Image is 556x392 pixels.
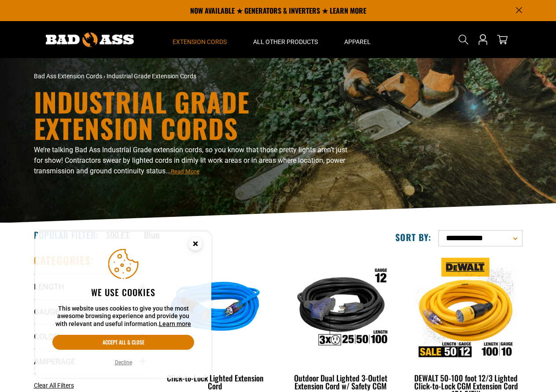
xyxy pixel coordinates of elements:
[34,72,355,81] nav: breadcrumbs
[344,38,371,46] span: Apparel
[160,258,271,359] img: blue
[411,258,522,359] img: DEWALT 50-100 foot 12/3 Lighted Click-to-Lock CGM Extension Cord 15A SJTW
[34,307,59,317] span: Gauge
[52,335,194,350] button: Accept all & close
[395,231,431,243] label: Sort by:
[457,33,471,47] summary: Search
[34,229,99,241] h2: Popular Filter:
[285,258,396,359] img: Outdoor Dual Lighted 3-Outlet Extension Cord w/ Safety CGM
[159,374,272,390] div: Click-to-Lock Lighted Extension Cord
[34,349,146,374] summary: Amperage
[107,73,196,80] span: Industrial Grade Extension Cords
[34,145,355,176] p: We’re talking Bad Ass Industrial Grade extension cords, so you know that those pretty lights aren...
[284,374,397,390] div: Outdoor Dual Lighted 3-Outlet Extension Cord w/ Safety CGM
[34,356,75,366] span: Amperage
[171,168,199,175] span: Read More
[240,21,331,58] summary: All Other Products
[253,38,318,46] span: All Other Products
[34,274,146,299] summary: Length
[52,286,194,298] h2: We use cookies
[52,305,194,328] p: This website uses cookies to give you the most awesome browsing experience and provide you with r...
[173,38,227,46] span: Extension Cords
[34,324,146,348] summary: Color
[112,358,135,367] button: Decline
[34,88,355,141] h1: Industrial Grade Extension Cords
[144,229,160,241] a: Blue
[159,320,191,327] a: Learn more
[34,73,102,80] a: Bad Ass Extension Cords
[331,21,384,58] summary: Apparel
[34,282,64,292] span: Length
[106,229,130,241] a: 100 FT
[34,331,59,341] span: Color
[103,73,105,80] span: ›
[34,299,146,324] summary: Gauge
[46,33,134,47] img: Bad Ass Extension Cords
[35,231,211,378] aside: Cookie Consent
[159,21,240,58] summary: Extension Cords
[34,381,77,390] a: Clear All Filters
[34,253,95,267] h2: Categories:
[34,382,74,389] span: Clear All Filters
